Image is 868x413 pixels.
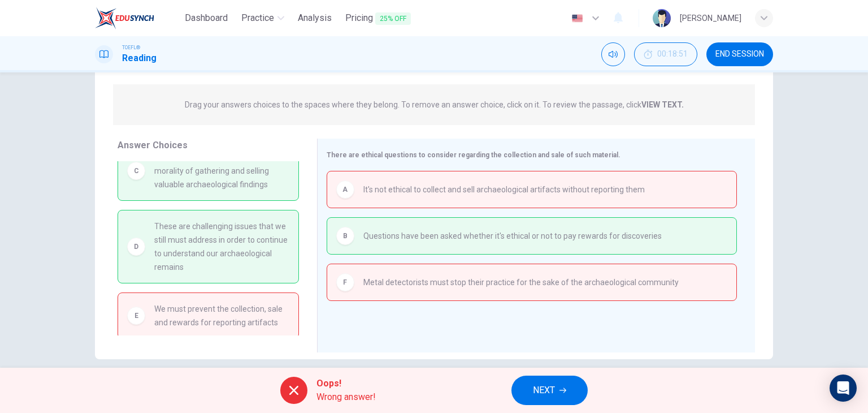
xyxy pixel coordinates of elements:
div: B [336,227,354,245]
span: 00:18:51 [657,50,688,59]
span: 25% OFF [375,12,411,25]
img: Profile picture [653,9,671,27]
span: We must prevent the collection, sale and rewards for reporting artifacts [154,302,289,329]
span: Answer Choices [118,140,188,150]
img: EduSynch logo [95,7,154,29]
button: END SESSION [706,42,773,66]
span: Pricing [345,11,411,25]
span: END SESSION [715,50,764,59]
span: Questions have been asked whether it's ethical or not to pay rewards for discoveries [363,229,662,243]
span: NEXT [533,382,555,398]
span: We must take into consideration the morality of gathering and selling valuable archaeological fin... [154,150,289,191]
p: Drag your answers choices to the spaces where they belong. To remove an answer choice, click on i... [185,100,684,109]
button: 00:18:51 [634,42,697,66]
span: Oops! [316,377,376,390]
span: Analysis [298,11,332,25]
button: Dashboard [180,8,232,28]
span: These are challenging issues that we still must address in order to continue to understand our ar... [154,220,289,274]
button: Analysis [293,8,336,28]
span: It's not ethical to collect and sell archaeological artifacts without reporting them [363,183,645,196]
button: Practice [237,8,289,28]
a: Dashboard [180,8,232,29]
h1: Reading [122,51,157,65]
span: Practice [241,11,274,25]
strong: VIEW TEXT. [641,100,684,109]
div: C [127,162,145,180]
div: F [336,273,354,291]
img: en [570,14,584,23]
button: NEXT [511,376,588,405]
a: Analysis [293,8,336,29]
button: Pricing25% OFF [341,8,415,29]
div: E [127,307,145,325]
a: EduSynch logo [95,7,180,29]
div: A [336,180,354,199]
div: Open Intercom Messenger [830,375,857,402]
span: There are ethical questions to consider regarding the collection and sale of such material. [327,151,620,159]
span: Wrong answer! [316,390,376,404]
div: Hide [634,42,697,66]
span: Dashboard [185,11,228,25]
span: Metal detectorists must stop their practice for the sake of the archaeological community [363,276,679,289]
div: D [127,238,145,256]
span: TOEFL® [122,44,140,51]
div: [PERSON_NAME] [680,11,741,25]
div: Mute [601,42,625,66]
